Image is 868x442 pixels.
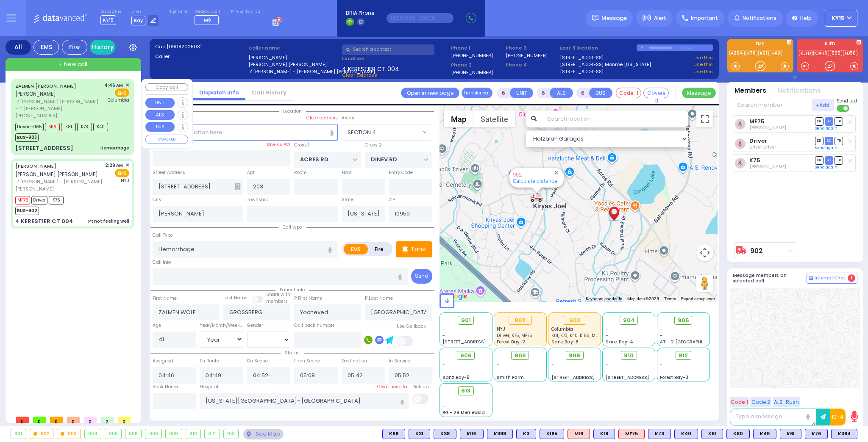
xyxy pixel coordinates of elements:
div: ALS [568,429,590,439]
button: Show satellite imagery [473,110,515,127]
span: Sanz Bay-5 [442,374,470,381]
div: 910 [186,429,201,439]
span: Columbia [108,97,129,103]
span: Important [691,14,718,22]
span: Message [601,14,627,22]
button: BUS [145,122,175,132]
button: Message [682,88,716,98]
span: SECTION 4 [342,124,420,140]
div: BLS [382,429,405,439]
a: K61 [758,50,769,56]
a: Send again [815,145,837,150]
span: 0 [118,417,131,423]
span: Location [279,108,306,114]
label: From Scene [294,358,320,365]
div: EMS [33,40,59,55]
h5: Message members on selected call [733,273,807,284]
span: TR [835,117,843,125]
div: BLS [753,429,776,439]
a: FD50 [843,50,857,56]
span: - [606,326,608,332]
span: Columbia [551,326,573,332]
span: DR [815,137,823,145]
span: Other building occupants [235,183,241,190]
div: 909 [166,429,182,439]
label: ר' [PERSON_NAME] - [PERSON_NAME] [PERSON_NAME] [248,68,339,75]
label: P First Name [294,295,322,302]
label: EMS [727,42,793,48]
span: 909 [569,351,580,360]
span: K75 [49,196,64,204]
button: Code-1 [616,88,641,98]
button: Members [734,86,766,96]
div: 903 [57,429,81,439]
span: MF75 [15,196,30,204]
span: - [660,332,662,339]
span: 0 [16,417,29,423]
span: NYU [497,326,505,332]
label: City [153,196,161,203]
div: 908 [145,429,161,439]
label: Medic on call [195,9,221,14]
div: 903 [563,316,586,325]
span: BG - 29 Merriewold S. [442,409,490,416]
button: Show street map [444,110,473,127]
div: K49 [753,429,776,439]
a: KJFD [799,50,812,56]
label: Back Home [153,384,178,390]
span: - [660,362,662,368]
span: NYU [121,177,129,184]
span: Sanz Bay-4 [606,339,633,345]
label: Floor [342,169,352,176]
label: Hospital [200,384,218,390]
a: Open this area in Google Maps (opens a new window) [442,291,470,302]
label: Cross 2 [365,142,382,149]
label: On Scene [247,358,268,365]
div: 902 [530,192,543,203]
span: EMS [115,88,129,97]
div: K398 [487,429,513,439]
span: Call type [278,224,306,230]
a: Driver [749,138,767,144]
button: +Add [812,99,834,111]
span: [0908202503] [167,43,202,50]
span: ✕ [125,162,129,169]
span: K81, K73, K40, K165, M16 [551,332,600,339]
div: BLS [674,429,698,439]
span: Jacob Jakobowits [749,163,786,170]
span: K81 [61,123,76,131]
label: [PHONE_NUMBER] [451,69,493,75]
div: 902 [509,316,532,325]
span: - [551,368,554,374]
button: KY15 [825,10,857,27]
span: EMS [115,169,129,177]
span: KY15 [100,15,116,25]
label: Call Info [153,259,171,266]
div: Year/Month/Week/Day [200,322,243,329]
span: - [442,362,445,368]
span: + New call [59,60,87,69]
a: K76 [746,50,757,56]
div: Pt not feeling well [88,218,129,224]
button: Toggle fullscreen view [696,110,713,127]
span: - [442,332,445,339]
span: 1 [848,274,855,282]
span: SECTION 4 [348,128,376,137]
label: Clear address [306,115,338,122]
div: Fire [62,40,87,55]
span: M16 [45,123,60,131]
span: Driver [31,196,47,204]
a: ZALMEN [PERSON_NAME] [15,83,76,89]
span: Forest Bay-2 [497,339,525,345]
button: ALS-Rush [773,397,800,407]
span: Phone 3 [506,44,557,52]
input: (000)000-00000 [387,13,453,23]
span: SO [825,156,833,164]
span: Patient info [275,287,309,293]
span: Send text [837,98,857,104]
span: Phone 1 [451,44,503,52]
span: 904 [623,316,635,325]
span: - [606,368,608,374]
div: 905 [105,429,121,439]
input: Search location [542,110,688,127]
